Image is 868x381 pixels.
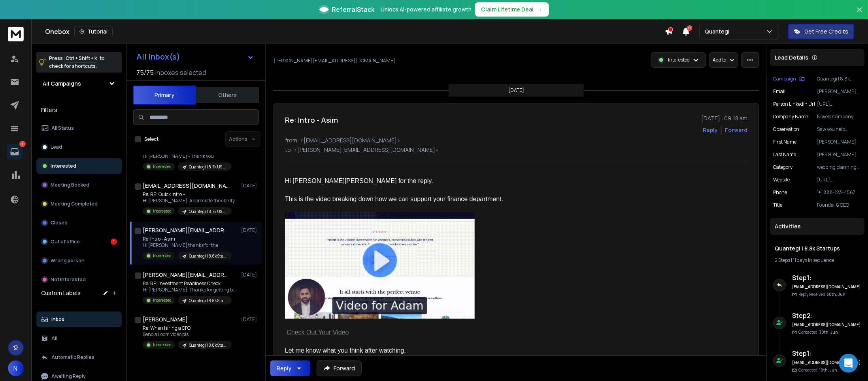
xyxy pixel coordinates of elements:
[133,86,196,105] button: Primary
[143,153,232,159] p: Hi [PERSON_NAME] - Thank you
[36,253,122,269] button: Wrong person
[144,136,159,142] label: Select
[51,125,74,131] p: All Status
[537,6,543,13] span: →
[788,24,854,39] button: Get Free Credits
[774,202,783,208] p: Title
[143,198,238,204] p: Hi [PERSON_NAME], Appreciate the clarity on
[855,5,865,24] button: Close banner
[827,291,846,297] span: 30th, Jun
[274,58,395,64] p: [PERSON_NAME][EMAIL_ADDRESS][DOMAIN_NAME]
[817,202,862,208] p: Founder & CEO
[701,114,747,122] p: [DATE] : 09:18 am
[817,189,862,196] p: '+1 888-123-4567
[775,245,860,252] h1: Quantegi | 8.8k Startups
[793,257,834,263] span: 11 days in sequence
[799,291,846,297] p: Reply Received
[136,53,180,61] h1: All Inbox(s)
[36,272,122,288] button: Not Interested
[153,297,172,303] p: Interested
[817,151,862,158] p: [PERSON_NAME]
[36,105,122,116] h3: Filters
[725,126,747,134] div: Forward
[799,329,838,335] p: Contacted
[143,280,238,287] p: Re: RE: Investment Readiness Check
[270,360,310,376] button: Reply
[41,289,81,297] h3: Custom Labels
[775,257,791,263] span: 2 Steps
[130,49,260,65] button: All Inbox(s)
[153,253,172,259] p: Interested
[317,360,362,376] button: Forward
[74,26,113,37] button: Tutorial
[799,367,838,373] p: Contacted
[381,6,472,13] p: Unlock AI-powered affiliate growth
[687,25,693,31] span: 33
[36,177,122,193] button: Meeting Booked
[774,151,796,158] p: Last Name
[136,68,154,77] span: 75 / 75
[774,88,786,95] p: Email
[64,54,98,63] span: Ctrl + Shift + k
[189,342,227,348] p: Quantegi | 8.8k Startups
[774,189,787,196] p: Phone
[36,196,122,212] button: Meeting Completed
[817,126,862,133] p: Saw you help couples plan their weddings all in one place. Curious how you maintain financial cla...
[345,177,433,184] span: [PERSON_NAME] for the reply.
[332,5,375,14] span: ReferralStack
[143,236,232,242] p: Re: Intro - Asim
[51,316,64,323] p: Inbox
[817,139,862,145] p: [PERSON_NAME]
[285,196,503,202] span: This is the video breaking down how we can support your finance department.
[817,114,862,120] p: Novela Company
[775,257,860,263] div: |
[36,139,122,155] button: Lead
[285,146,747,154] p: to: <[PERSON_NAME][EMAIL_ADDRESS][DOMAIN_NAME]>
[713,57,726,63] p: Add to
[793,311,862,320] h6: Step 2 :
[703,126,718,134] button: Reply
[189,253,227,259] p: Quantegi | 8.8k Startups
[111,239,117,245] div: 1
[817,177,862,183] p: [URL][DOMAIN_NAME]
[774,101,815,107] p: Person Linkedin Url
[285,114,338,125] h1: Re: Intro - Asim
[770,218,865,235] div: Activities
[36,312,122,327] button: Inbox
[475,2,549,17] button: Claim Lifetime Deal→
[51,182,89,188] p: Meeting Booked
[143,316,188,323] h1: [PERSON_NAME]
[51,373,86,379] p: Awaiting Reply
[817,76,862,82] p: Quantegi | 8.8k Startups
[143,242,232,248] p: Hi [PERSON_NAME] thanks for the
[241,316,259,323] p: [DATE]
[51,354,94,360] p: Automatic Replies
[189,164,227,170] p: Quantegi | 8.7k US Venture Capital
[153,164,172,170] p: Interested
[774,164,793,170] p: Category
[805,28,849,35] p: Get Free Credits
[793,322,862,328] h6: [EMAIL_ADDRESS][DOMAIN_NAME]
[285,347,406,354] span: Let me know what you think after watching.
[775,54,809,62] p: Lead Details
[143,191,238,198] p: Re: RE: Quick Intro –
[51,163,76,169] p: Interested
[143,325,232,331] p: Re: When hiring a CFO
[51,335,57,342] p: All
[51,201,98,207] p: Meeting Completed
[155,68,206,77] h3: Inboxes selected
[189,298,227,304] p: Quantegi | 8.8k Startups
[8,360,24,376] button: N
[241,272,259,278] p: [DATE]
[817,164,862,170] p: wedding planning platforms
[153,208,172,214] p: Interested
[143,182,230,190] h1: [EMAIL_ADDRESS][DOMAIN_NAME]
[51,276,86,283] p: Not Interested
[153,342,172,348] p: Interested
[45,26,665,37] div: Onebox
[774,76,805,82] button: Campaign
[143,271,230,279] h1: [PERSON_NAME][EMAIL_ADDRESS][PERSON_NAME][DOMAIN_NAME]
[817,101,862,107] p: [URL][DOMAIN_NAME]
